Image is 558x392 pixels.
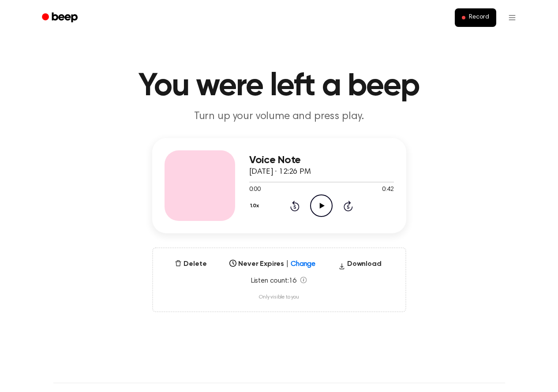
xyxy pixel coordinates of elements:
[249,198,262,213] button: 1.0x
[259,294,299,301] span: Only visible to you
[110,109,449,124] p: Turn up your volume and press play.
[469,14,489,22] span: Record
[249,185,261,194] span: 0:00
[249,168,311,176] span: [DATE] · 12:26 PM
[455,8,496,27] button: Record
[171,259,210,269] button: Delete
[249,154,394,166] h3: Voice Note
[251,276,297,285] span: Listen count: 16
[382,185,393,194] span: 0:42
[502,7,523,28] button: Open menu
[300,276,307,284] span: Listen count reflects other listeners' listens (at most one play per listener per hour). Replays ...
[335,259,385,273] button: Download
[36,9,86,26] a: Beep
[53,71,505,102] h1: You were left a beep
